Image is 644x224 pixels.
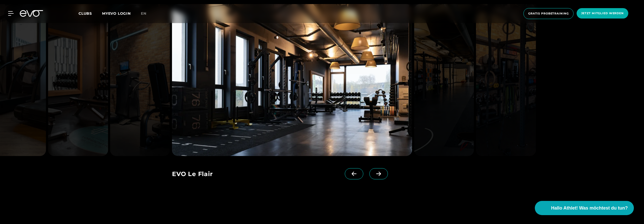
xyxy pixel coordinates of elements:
a: Jetzt Mitglied werden [575,8,630,19]
a: en [141,11,153,16]
span: Gratis Probetraining [528,11,569,16]
img: evofitness [414,4,474,156]
button: Hallo Athlet! Was möchtest du tun? [535,201,634,215]
span: en [141,11,146,16]
img: evofitness [48,4,108,156]
a: Gratis Probetraining [522,8,575,19]
span: Hallo Athlet! Was möchtest du tun? [551,205,628,212]
span: Jetzt Mitglied werden [581,11,624,15]
img: evofitness [476,4,536,156]
img: evofitness [172,4,412,156]
a: Clubs [79,11,102,16]
img: evofitness [110,4,170,156]
a: MYEVO LOGIN [102,11,131,16]
span: Clubs [79,11,92,16]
